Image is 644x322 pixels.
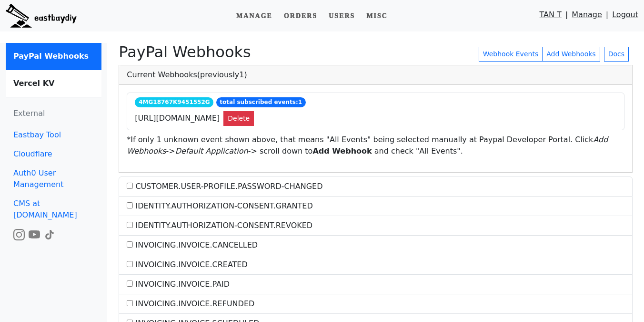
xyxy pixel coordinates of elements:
[6,4,77,28] img: eastbaydiy
[13,109,45,118] span: External
[542,47,600,62] a: Add Webhooks
[135,97,213,107] span: 4MG18767K9451552G
[127,220,312,231] label: User consents for merchant were revoked.
[127,259,247,270] label: An invoice is created.
[216,97,306,107] span: total subscribed events: 1
[127,280,133,287] input: INVOICING.INVOICE.PAID
[127,181,322,192] label: The webhook event that is triggered as a result of a password change
[119,43,251,61] h2: PayPal Webhooks
[479,47,543,62] a: Webhook Events
[572,9,602,25] a: Manage
[135,97,616,107] h6: Webhook id
[127,222,133,228] input: IDENTITY.AUTHORIZATION-CONSENT.REVOKED
[280,7,321,25] a: Orders
[127,202,133,208] input: IDENTITY.AUTHORIZATION-CONSENT.GRANTED
[127,183,133,189] input: CUSTOMER.USER-PROFILE.PASSWORD-CHANGED
[135,114,220,123] span: [URL][DOMAIN_NAME]
[127,279,230,290] label: An invoice is paid, partially paid, or payment is made and is pending.
[6,70,101,97] a: Vercel KV
[13,79,54,88] b: Vercel KV
[127,239,258,251] label: A merchant or customer cancels an invoice.
[612,9,638,25] a: Logout
[29,229,40,239] a: Watch the build video or pictures on YouTube
[606,9,608,25] span: |
[127,200,312,212] label: Webhook event that is triggered When end user grants permissions to third party applications
[127,298,254,310] label: An invoice is refunded or partially refunded.
[6,194,101,225] a: CMS at [DOMAIN_NAME]
[127,300,133,306] input: INVOICING.INVOICE.REFUNDED
[6,125,101,145] a: Eastbay Tool
[604,47,629,62] a: Docs
[6,43,101,70] a: PayPal Webhooks
[6,164,101,194] a: Auth0 User Management
[362,7,392,25] a: Misc
[175,146,248,156] i: Default Application
[13,229,25,239] a: Watch the build video or pictures on Instagram
[325,7,359,25] a: Users
[232,7,276,25] a: Manage
[119,65,632,85] div: Current Webhooks(previously 1 )
[223,111,254,126] button: Delete
[127,261,133,267] input: INVOICING.INVOICE.CREATED
[6,145,101,164] a: Cloudflare
[127,134,624,157] p: *If only 1 unknown event shown above, that means "All Events" being selected manually at Paypal D...
[44,229,55,239] a: Watch the build video or pictures on TikTok
[312,146,372,156] b: Add Webhook
[13,52,89,61] b: PayPal Webhooks
[127,241,133,248] input: INVOICING.INVOICE.CANCELLED
[127,135,608,156] i: Add Webhooks
[540,9,562,25] a: TAN T
[565,9,568,25] span: |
